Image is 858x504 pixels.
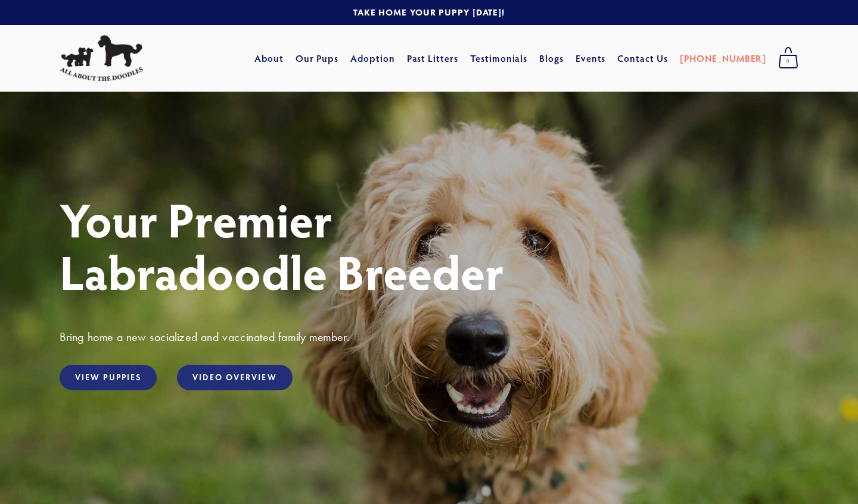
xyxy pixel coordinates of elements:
a: 0 items in cart [772,43,804,73]
h3: Bring home a new socialized and vaccinated family member. [60,329,798,345]
a: Adoption [350,48,395,69]
a: About [254,48,284,69]
a: Blogs [539,48,564,69]
a: View Puppies [60,365,157,390]
h1: Your Premier Labradoodle Breeder [60,193,798,298]
a: Video Overview [177,365,292,390]
img: All About The Doodles [60,35,143,82]
a: Contact Us [617,48,668,69]
span: 0 [778,54,798,69]
a: Events [576,48,606,69]
a: Our Pups [296,48,339,69]
a: Past Litters [407,52,459,64]
a: [PHONE_NUMBER] [680,48,766,69]
a: Testimonials [470,48,528,69]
